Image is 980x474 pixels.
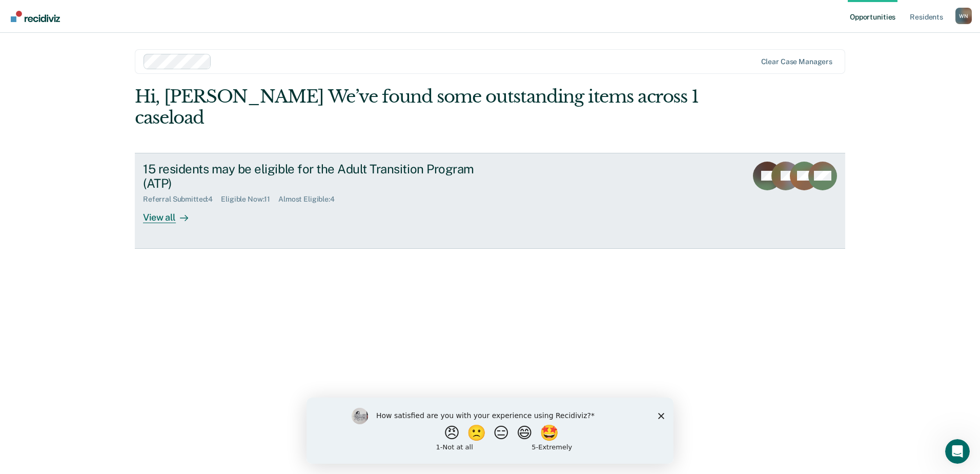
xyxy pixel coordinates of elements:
div: View all [143,204,200,224]
button: Profile dropdown button [955,8,972,24]
div: Almost Eligible : 4 [278,195,343,204]
div: Eligible Now : 11 [221,195,278,204]
iframe: Intercom live chat [945,439,970,464]
iframe: Survey by Kim from Recidiviz [307,398,673,464]
div: 15 residents may be eligible for the Adult Transition Program (ATP) [143,162,503,191]
div: W N [955,8,972,24]
div: Hi, [PERSON_NAME] We’ve found some outstanding items across 1 caseload [135,86,703,128]
img: Recidiviz [11,11,60,22]
div: Referral Submitted : 4 [143,195,221,204]
a: 15 residents may be eligible for the Adult Transition Program (ATP)Referral Submitted:4Eligible N... [135,153,845,249]
div: Clear case managers [761,57,832,66]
